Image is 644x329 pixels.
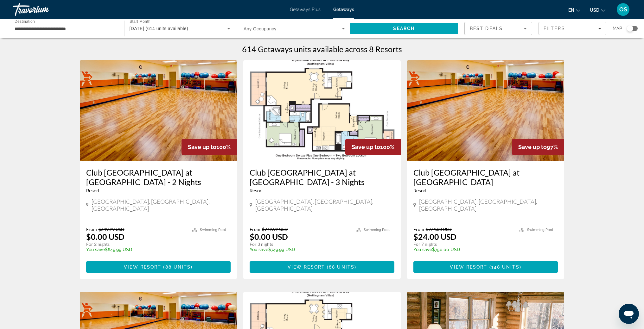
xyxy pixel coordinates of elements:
span: ( ) [161,264,193,270]
img: Club Wyndham Resort at Fairfield Bay [407,60,564,161]
button: Change language [568,5,580,15]
button: Filters [539,22,606,35]
img: Club Wyndham Resort at Fairfield Bay - 3 Nights [243,60,401,161]
a: Getaways Plus [290,7,321,12]
button: View Resort(148 units) [413,261,558,273]
div: 100% [182,139,237,155]
span: Map [613,24,622,33]
span: [GEOGRAPHIC_DATA], [GEOGRAPHIC_DATA], [GEOGRAPHIC_DATA] [255,198,394,212]
span: $774.00 USD [426,227,452,232]
span: [DATE] (614 units available) [130,26,188,31]
span: Resort [86,188,99,193]
span: [GEOGRAPHIC_DATA], [GEOGRAPHIC_DATA], [GEOGRAPHIC_DATA] [419,198,558,212]
p: $0.00 USD [86,232,124,241]
span: Swimming Pool [364,228,390,232]
p: $0.00 USD [250,232,288,241]
div: 100% [345,139,401,155]
span: OS [619,6,627,13]
p: For 7 nights [413,241,513,247]
span: From [86,227,97,232]
span: Search [393,26,415,31]
a: Getaways [333,7,354,12]
button: View Resort(88 units) [86,261,231,273]
a: Club [GEOGRAPHIC_DATA] at [GEOGRAPHIC_DATA] - 3 Nights [250,168,394,187]
span: ( ) [488,264,521,270]
span: Resort [413,188,427,193]
span: Swimming Pool [527,228,553,232]
span: $649.99 USD [99,227,124,232]
p: $24.00 USD [413,232,456,241]
span: en [568,8,574,13]
span: View Resort [124,264,161,270]
img: Club Wyndham Resort at Fairfield Bay - 2 Nights [80,60,237,161]
span: Filters [544,26,565,31]
span: Save up to [352,144,380,150]
span: Save up to [188,144,216,150]
button: View Resort(88 units) [250,261,394,273]
span: Any Occupancy [244,26,277,31]
span: Resort [250,188,263,193]
p: $749.99 USD [250,247,350,252]
span: View Resort [450,264,487,270]
div: 97% [512,139,564,155]
p: For 3 nights [250,241,350,247]
h1: 614 Getaways units available across 8 Resorts [242,44,402,54]
input: Select destination [15,25,116,33]
span: Swimming Pool [200,228,226,232]
span: You save [86,247,105,252]
span: Destination [15,19,35,23]
span: From [250,227,260,232]
span: View Resort [288,264,325,270]
span: USD [590,8,599,13]
span: $749.99 USD [262,227,288,232]
p: $649.99 USD [86,247,186,252]
span: ( ) [325,264,356,270]
span: Save up to [518,144,547,150]
button: Search [350,23,458,34]
span: Best Deals [470,26,503,31]
span: 88 units [329,264,354,270]
a: Club [GEOGRAPHIC_DATA] at [GEOGRAPHIC_DATA] [413,168,558,187]
p: $750.00 USD [413,247,513,252]
span: Start Month [130,20,150,24]
a: Club [GEOGRAPHIC_DATA] at [GEOGRAPHIC_DATA] - 2 Nights [86,168,231,187]
iframe: Button to launch messaging window [619,304,639,324]
mat-select: Sort by [470,25,527,32]
span: You save [250,247,268,252]
span: 148 units [491,264,520,270]
span: You save [413,247,432,252]
span: [GEOGRAPHIC_DATA], [GEOGRAPHIC_DATA], [GEOGRAPHIC_DATA] [92,198,231,212]
span: 88 units [165,264,191,270]
button: User Menu [615,3,631,16]
button: Change currency [590,5,605,15]
span: From [413,227,424,232]
a: Travorium [13,1,76,18]
p: For 2 nights [86,241,186,247]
